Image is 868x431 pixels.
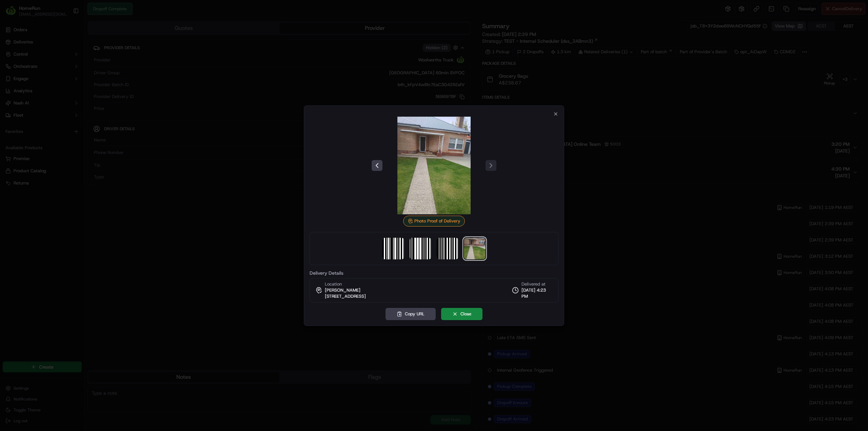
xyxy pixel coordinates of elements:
[382,238,404,259] img: barcode_scan_on_pickup image
[521,281,553,287] span: Delivered at
[464,238,486,259] img: photo_proof_of_delivery image
[310,271,558,275] label: Delivery Details
[385,117,483,214] img: photo_proof_of_delivery image
[437,238,458,259] img: barcode_scan_on_pickup image
[521,287,553,299] span: [DATE] 4:23 PM
[403,216,465,227] div: Photo Proof of Delivery
[325,287,360,293] span: [PERSON_NAME]
[325,293,366,299] span: [STREET_ADDRESS]
[410,238,431,259] img: barcode_scan_on_pickup image
[325,281,342,287] span: Location
[441,308,482,320] button: Close
[386,308,436,320] button: Copy URL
